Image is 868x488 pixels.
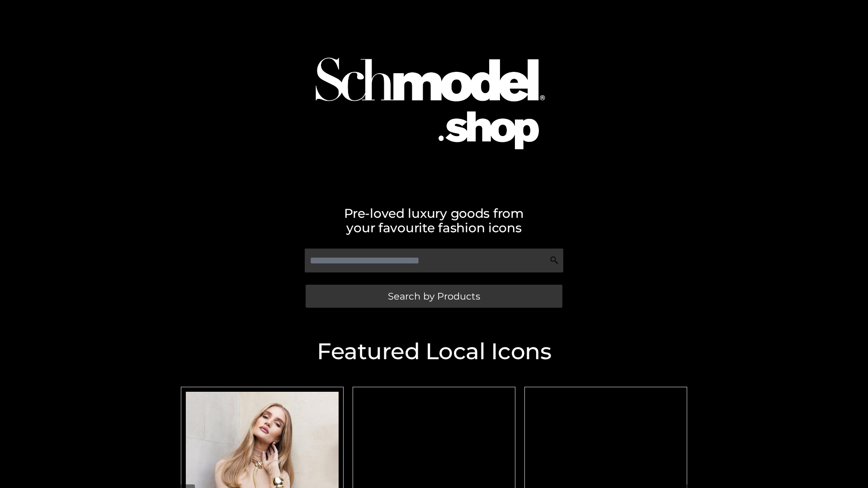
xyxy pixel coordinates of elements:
img: Search Icon [550,256,559,265]
a: Search by Products [306,285,562,308]
h2: Featured Local Icons​ [176,340,692,363]
h2: Pre-loved luxury goods from your favourite fashion icons [176,206,692,235]
span: Search by Products [388,291,480,301]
